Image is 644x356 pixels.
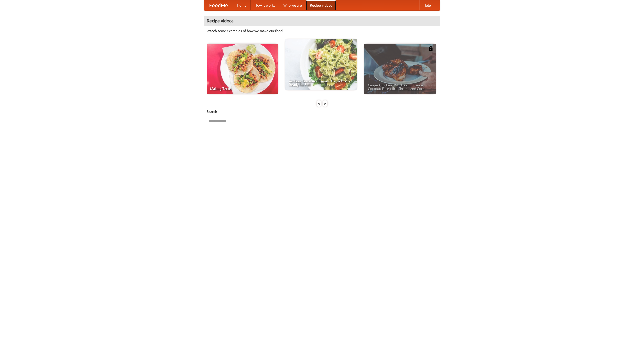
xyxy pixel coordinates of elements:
a: FoodMe [204,0,233,10]
a: Recipe videos [306,0,336,10]
span: Making Tacos [210,87,274,90]
a: Home [233,0,251,10]
div: » [323,100,327,107]
div: « [317,100,321,107]
a: Making Tacos [207,44,278,94]
h5: Search [207,109,437,114]
p: Watch some examples of how we make our food! [207,28,437,33]
img: 483408.png [428,46,433,51]
a: An Easy, Summery Tomato Pasta That's Ready for Fall [285,39,357,90]
span: An Easy, Summery Tomato Pasta That's Ready for Fall [289,79,353,86]
h4: Recipe videos [204,16,440,26]
a: Who we are [279,0,306,10]
a: Help [419,0,435,10]
a: How it works [251,0,279,10]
